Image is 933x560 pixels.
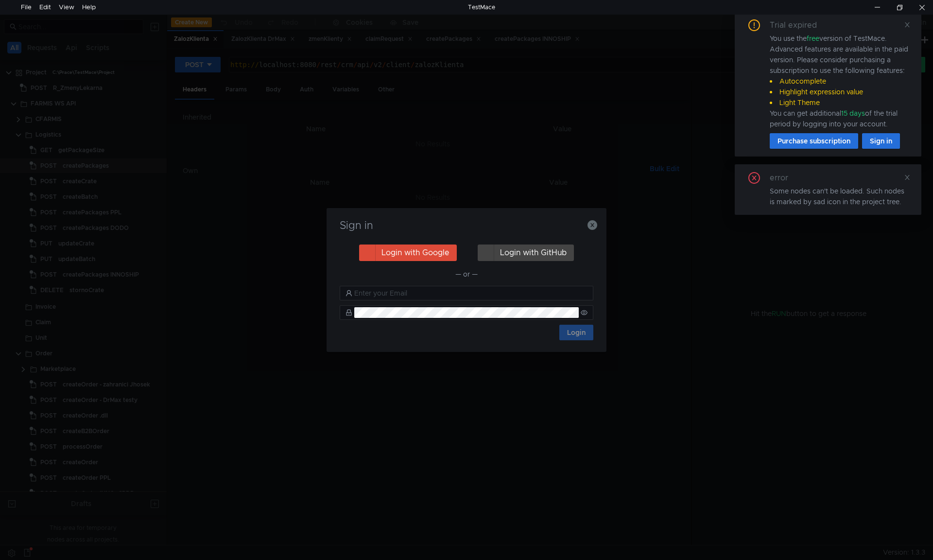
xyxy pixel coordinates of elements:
[354,288,587,298] input: Enter your Email
[359,245,457,261] button: Login with Google
[770,19,829,31] div: Trial expired
[862,133,900,149] button: Sign in
[841,109,865,118] span: 15 days
[807,34,819,43] span: free
[770,76,910,87] li: Autocomplete
[770,172,800,184] div: error
[478,245,574,261] button: Login with GitHub
[340,268,593,280] div: — or —
[770,186,910,207] div: Some nodes can't be loaded. Such nodes is marked by sad icon in the project tree.
[770,133,858,149] button: Purchase subscription
[770,108,910,129] div: You can get additional of the trial period by logging into your account.
[338,220,595,231] h3: Sign in
[770,33,910,129] div: You use the version of TestMace. Advanced features are available in the paid version. Please cons...
[770,97,910,108] li: Light Theme
[770,87,910,97] li: Highlight expression value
